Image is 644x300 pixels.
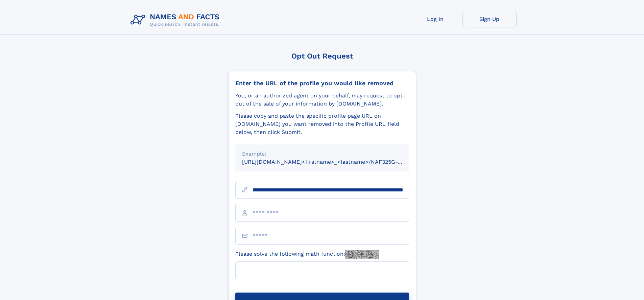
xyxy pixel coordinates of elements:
[235,112,409,136] div: Please copy and paste the specific profile page URL on [DOMAIN_NAME] you want removed into the Pr...
[235,92,409,108] div: You, or an authorized agent on your behalf, may request to opt-out of the sale of your informatio...
[228,52,416,60] div: Opt Out Request
[235,250,379,259] label: Please solve the following math function:
[408,11,462,27] a: Log In
[242,150,402,158] div: Example:
[128,11,225,29] img: Logo Names and Facts
[462,11,517,27] a: Sign Up
[235,79,409,87] div: Enter the URL of the profile you would like removed
[242,159,422,165] small: [URL][DOMAIN_NAME]<firstname>_<lastname>/NAF325G-xxxxxxxx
